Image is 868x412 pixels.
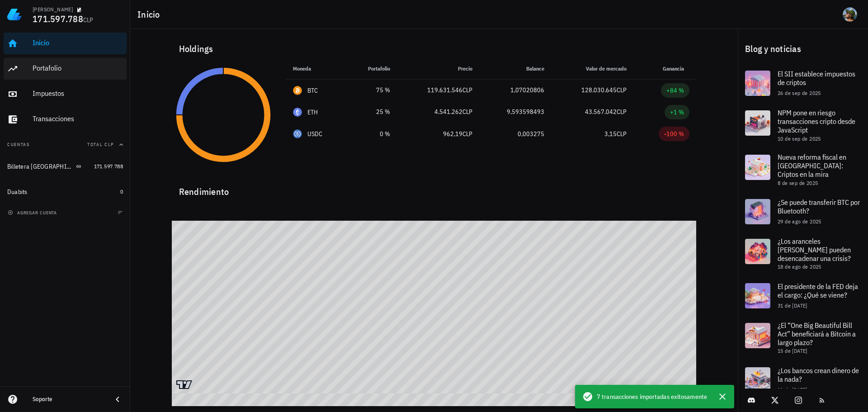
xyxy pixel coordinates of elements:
[778,69,855,87] span: El SII establece impuestos de criptos
[33,114,123,123] div: Transacciones
[33,6,73,13] div: [PERSON_NAME]
[778,282,858,299] span: El presidente de la FED deja el cargo: ¿Qué se viene?
[666,86,684,95] div: +84 %
[87,142,114,147] span: Total CLP
[778,347,807,354] span: 15 de [DATE]
[738,232,868,276] a: ¿Los aranceles [PERSON_NAME] pueden desencadenar una crisis? 18 de ago de 2025
[552,58,634,80] th: Valor de mercado
[307,108,318,117] div: ETH
[427,86,462,94] span: 119.631.546
[7,163,74,170] div: Billetera [GEOGRAPHIC_DATA]
[293,86,302,95] div: BTC-icon
[664,129,684,138] div: -100 %
[778,218,821,225] span: 29 de ago de 2025
[487,129,544,139] div: 0,003275
[4,156,127,177] a: Billetera [GEOGRAPHIC_DATA] 171.597.788
[347,58,397,80] th: Portafolio
[617,108,627,116] span: CLP
[4,58,127,80] a: Portafolio
[7,188,28,196] div: Duabits
[670,108,684,117] div: +1 %
[617,130,627,138] span: CLP
[94,163,123,170] span: 171.597.788
[4,109,127,130] a: Transacciones
[33,13,83,25] span: 171.597.788
[137,7,164,22] h1: Inicio
[778,237,851,263] span: ¿Los aranceles [PERSON_NAME] pueden desencadenar una crisis?
[9,210,57,216] span: agregar cuenta
[480,58,552,80] th: Balance
[778,152,846,179] span: Nueva reforma fiscal en [GEOGRAPHIC_DATA]: Criptos en la mira
[4,134,127,156] button: CuentasTotal CLP
[778,366,859,384] span: ¿Los bancos crean dinero de la nada?
[585,108,617,116] span: 43.567.042
[738,192,868,232] a: ¿Se puede transferir BTC por Bluetooth? 29 de ago de 2025
[307,129,323,138] div: USDC
[617,86,627,94] span: CLP
[354,129,390,139] div: 0 %
[581,86,617,94] span: 128.030.645
[738,316,868,360] a: ¿El “One Big Beautiful Bill Act” beneficiará a Bitcoin a largo plazo? 15 de [DATE]
[462,108,472,116] span: CLP
[293,108,302,117] div: ETH-icon
[663,65,689,72] span: Ganancia
[4,181,127,203] a: Duabits 0
[176,380,192,389] a: Charting by TradingView
[778,135,821,142] span: 10 de sep de 2025
[443,130,462,138] span: 962,19
[487,107,544,117] div: 9,593598493
[33,38,123,47] div: Inicio
[7,7,22,22] img: LedgiFi
[83,16,94,24] span: CLP
[778,321,856,347] span: ¿El “One Big Beautiful Bill Act” beneficiará a Bitcoin a largo plazo?
[397,58,480,80] th: Precio
[172,177,697,199] div: Rendimiento
[738,360,868,400] a: ¿Los bancos crean dinero de la nada? 11 de [DATE]
[738,276,868,316] a: El presidente de la FED deja el cargo: ¿Qué se viene? 31 de [DATE]
[33,64,123,72] div: Portafolio
[33,396,105,403] div: Soporte
[4,83,127,105] a: Impuestos
[738,63,868,103] a: El SII establece impuestos de criptos 26 de sep de 2025
[778,108,855,134] span: NPM pone en riesgo transacciones cripto desde JavaScript
[597,392,707,402] span: 7 transacciones importadas exitosamente
[778,180,818,186] span: 8 de sep de 2025
[462,86,472,94] span: CLP
[738,147,868,192] a: Nueva reforma fiscal en [GEOGRAPHIC_DATA]: Criptos en la mira 8 de sep de 2025
[778,302,807,309] span: 31 de [DATE]
[843,7,857,22] div: avatar
[738,34,868,63] div: Blog y noticias
[738,103,868,147] a: NPM pone en riesgo transacciones cripto desde JavaScript 10 de sep de 2025
[172,34,697,63] div: Holdings
[5,208,61,217] button: agregar cuenta
[293,129,302,138] div: USDC-icon
[4,33,127,54] a: Inicio
[434,108,462,116] span: 4.541.262
[778,263,821,270] span: 18 de ago de 2025
[604,130,617,138] span: 3,15
[778,90,821,96] span: 26 de sep de 2025
[307,86,318,95] div: BTC
[354,85,390,95] div: 75 %
[354,107,390,117] div: 25 %
[120,188,123,195] span: 0
[286,58,347,80] th: Moneda
[487,85,544,95] div: 1,07020806
[33,89,123,98] div: Impuestos
[778,198,860,215] span: ¿Se puede transferir BTC por Bluetooth?
[462,130,472,138] span: CLP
